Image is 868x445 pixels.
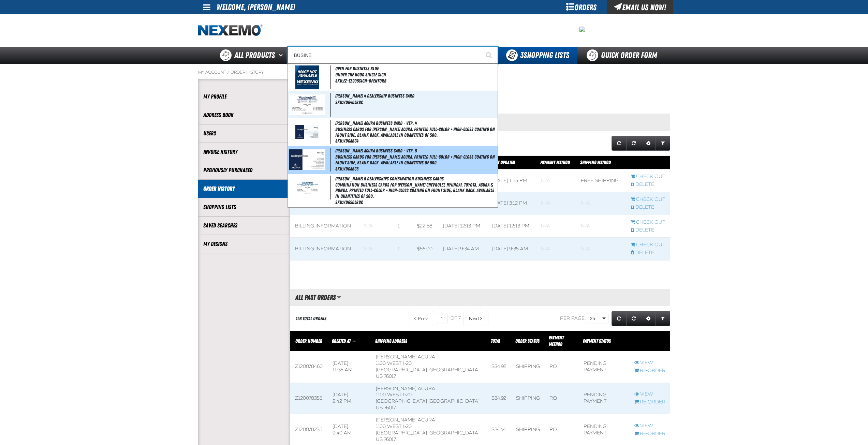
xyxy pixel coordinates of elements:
[203,166,285,174] a: Previously Purchased
[634,368,665,374] a: Re-Order Z120078460 order
[491,338,500,344] a: Total
[203,130,285,137] a: Users
[335,154,496,166] span: Business Cards for [PERSON_NAME] Acura. Printed full-color + high-gloss coating on front side, bl...
[203,93,285,101] a: My Profile
[626,136,641,151] a: Reset grid action
[376,386,435,391] span: [PERSON_NAME] Acura
[579,351,630,383] td: Pending payment
[295,65,319,89] img: missing_image.jpg
[631,227,665,234] a: Delete checkout started from
[491,160,515,165] a: Last Updated
[203,240,285,248] a: My Designs
[631,196,665,203] a: Continue checkout started from
[641,136,656,151] a: Expand or Collapse Grid Settings
[203,111,285,119] a: Address Book
[335,176,444,181] span: [PERSON_NAME] 5 Dealerships Combination Business Cards
[612,311,627,326] a: Refresh grid action
[384,405,396,411] bdo: 76017
[335,199,363,205] span: SKU:VDG5DLRBC
[428,398,480,404] span: [GEOGRAPHIC_DATA]
[412,215,439,238] td: $22.58
[295,246,354,252] div: Billing Information
[335,93,414,99] span: [PERSON_NAME] 4 Dealership Business Card
[576,192,626,215] td: Blank
[393,215,412,238] td: 1
[498,47,577,64] button: You have 3 Shopping Lists. Open to view details
[641,311,656,326] a: Expand or Collapse Grid Settings
[203,222,285,229] a: Saved Searches
[198,25,263,36] img: Nexemo logo
[289,149,325,170] img: 5b115822d44e6346747013-vdgabc5.jpg
[335,100,363,105] span: SKU:VDG4DLRBC
[203,185,285,193] a: Order History
[626,311,641,326] a: Reset grid action
[198,70,670,75] nav: Breadcrumbs
[487,215,536,238] td: [DATE] 12:13 PM
[612,136,627,151] a: Refresh grid action
[289,94,325,115] img: 5b8433d072af7953222999-VDG4DLRBC-1.jpg
[631,204,665,211] a: Delete checkout started from
[656,136,670,151] a: Expand or Collapse Grid Filters
[631,219,665,226] a: Continue checkout started from
[376,367,427,373] span: [GEOGRAPHIC_DATA]
[288,47,498,64] input: Search
[536,169,576,192] td: Blank
[335,66,379,71] span: Open for Business Blue
[436,313,448,324] input: Current page number
[579,383,630,414] td: Pending payment
[515,338,540,344] span: Order Status
[198,70,226,75] a: My Account
[332,338,351,344] span: Created At
[511,351,545,383] td: Shipping
[376,373,383,379] span: US
[631,242,665,248] a: Continue checkout started from
[335,166,358,172] span: SKU:VDGABC5
[583,338,611,344] span: Payment Status
[376,354,435,360] span: [PERSON_NAME] Acura
[376,424,412,429] span: 1100 West I-20
[328,383,371,414] td: [DATE] 2:42 PM
[393,238,412,261] td: 1
[376,430,427,436] span: [GEOGRAPHIC_DATA]
[469,316,479,321] span: Next Page
[332,338,352,344] a: Created At
[520,50,569,60] span: Shopping Lists
[359,215,393,238] td: Blank
[376,405,383,411] span: US
[328,351,371,383] td: [DATE] 11:35 AM
[487,351,511,383] td: $34.92
[198,25,263,36] a: Home
[295,338,322,344] a: Order Number
[376,392,412,398] span: 1100 West I-20
[234,49,275,61] span: All Products
[384,436,396,442] bdo: 76017
[335,138,358,144] span: SKU:VDGABC4
[634,431,665,437] a: Re-Order Z120078235 order
[656,311,670,326] a: Expand or Collapse Grid Filters
[375,338,407,344] span: Shipping Address
[487,383,511,414] td: $34.92
[359,238,393,261] td: Blank
[481,47,498,64] button: Start Searching
[536,238,576,261] td: Blank
[577,47,670,64] a: Quick Order Form
[590,315,601,322] span: 25
[335,148,417,153] span: [PERSON_NAME] Acura Business Card - Ver. 5
[227,70,230,75] span: /
[451,315,461,322] span: of 7
[576,169,626,192] td: Free Shipping
[295,120,319,144] img: 5b115822cfe1d261882510-vdgabc4.jpg
[580,160,611,165] span: Shipping Method
[376,398,427,404] span: [GEOGRAPHIC_DATA]
[290,383,328,414] td: Z120078355
[203,148,285,156] a: Invoice History
[335,78,386,84] span: SKU:EZ-EZ905SIGN-OPENFORB
[295,176,319,199] img: 5b115822b986c619078990-vdg5dlrbc_031615.jpg
[511,383,545,414] td: Shipping
[630,331,670,351] th: Row actions
[576,215,626,238] td: Blank
[487,238,536,261] td: [DATE] 9:35 AM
